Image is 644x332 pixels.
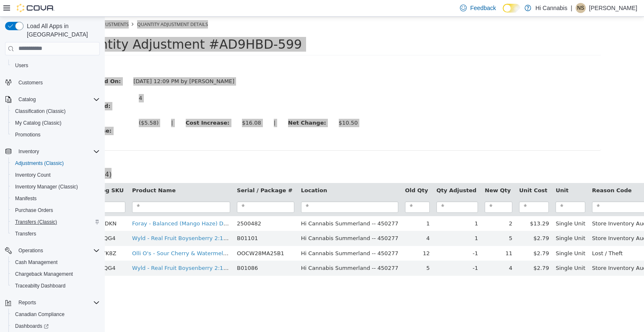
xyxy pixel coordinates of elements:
span: Operations [18,247,43,254]
button: Inventory [2,146,103,157]
button: Reports [15,298,39,308]
div: [DATE] 12:09 PM by [PERSON_NAME] [22,60,136,69]
span: Dashboards [12,321,100,331]
button: Reports [2,297,103,308]
span: Hi Cannabis Summerland -- 450277 [196,218,293,225]
td: 4 [297,214,328,229]
button: Transfers (Classic) [8,216,103,228]
span: Inventory [18,148,39,155]
span: Feedback [470,4,496,12]
button: Promotions [8,129,103,141]
td: B01086 [129,244,193,259]
a: My Catalog (Classic) [12,118,65,128]
input: Dark Mode [503,4,520,13]
td: 5 [377,214,411,229]
button: Operations [2,245,103,256]
td: $2.79 [411,229,447,244]
td: Single Unit [447,199,484,214]
span: Transfers (Classic) [12,217,100,227]
span: Cash Management [15,259,57,266]
span: Transfers [12,229,100,239]
td: 1 [328,214,377,229]
td: Single Unit [447,214,484,229]
button: Serial / Package # [132,170,190,178]
label: Net Change: [177,102,228,110]
button: Canadian Compliance [8,308,103,320]
td: B01101 [129,214,193,229]
span: Promotions [12,130,100,140]
span: My Catalog (Classic) [15,120,62,126]
span: Dashboards [15,323,49,329]
button: Purchase Orders [8,204,103,216]
label: | [60,102,74,110]
span: Hi Cannabis Summerland -- 450277 [196,248,293,254]
button: Traceabilty Dashboard [8,280,103,292]
td: 1 [328,199,377,214]
label: | [163,102,177,110]
span: Users [12,60,100,71]
label: Cost Increase: [75,102,131,110]
button: New Qty [380,170,408,178]
a: Olli O's - Sour Cherry & Watermelon THC:CBG:THCV Chews (4pc) [27,233,204,240]
p: Hi Cannabis [535,3,567,13]
span: My Catalog (Classic) [12,118,100,128]
td: Single Unit [447,229,484,244]
td: Store Inventory Audit [484,199,549,214]
a: Dashboards [12,321,52,331]
a: Canadian Compliance [12,309,68,319]
a: Inventory Manager (Classic) [12,182,81,192]
button: Inventory [15,146,42,157]
span: Catalog [15,94,100,105]
span: Catalog [18,96,36,103]
button: Location [196,170,224,178]
td: 1 [297,199,328,214]
span: Purchase Orders [15,207,53,214]
button: Inventory Manager (Classic) [8,181,103,193]
span: Classification (Classic) [12,106,100,116]
button: Qty Adjusted [332,170,373,178]
td: $13.29 [411,199,447,214]
td: Lost / Theft [484,229,549,244]
a: Wyld - Real Fruit Boysenberry 2:1:1 CBD:THC:CBN Gummies (2pc) [27,248,207,254]
span: Inventory Count [15,172,51,178]
button: Unit Cost [414,170,444,178]
span: Transfers (Classic) [15,219,57,225]
td: -1 [328,229,377,244]
td: 4 [377,244,411,259]
span: Inventory Manager (Classic) [12,182,100,192]
span: Canadian Compliance [12,309,100,319]
span: Inventory Count [12,170,100,180]
button: Adjustments (Classic) [8,157,103,169]
a: Cash Management [12,257,61,267]
a: Chargeback Management [12,269,76,279]
span: Quantity Adjustment Details [32,4,103,10]
span: Adjustments (Classic) [15,160,64,167]
div: $10.50 [234,102,253,110]
a: Purchase Orders [12,205,57,215]
span: Transfers [15,230,36,237]
button: Transfers [8,228,103,240]
td: 2 [377,199,411,214]
a: Customers [15,78,46,88]
span: Operations [15,246,100,256]
span: Inventory [15,146,100,157]
td: 5 [297,244,328,259]
span: Customers [15,77,100,88]
td: Store Inventory Audit [484,244,549,259]
td: Single Unit [447,244,484,259]
div: $16.08 [137,102,156,110]
button: Catalog [2,94,103,105]
td: OOCW28MA25B1 [129,229,193,244]
button: Old Qty [300,170,325,178]
span: Customers [18,79,43,86]
a: Dashboards [8,320,103,332]
button: Classification (Classic) [8,105,103,117]
span: Manifests [12,193,100,204]
div: 4 [34,77,109,86]
button: Reason Code [487,170,529,178]
span: Users [15,62,28,69]
img: Cova [17,4,55,12]
a: Promotions [12,130,44,140]
button: Unit [451,170,465,178]
p: | [571,3,572,13]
